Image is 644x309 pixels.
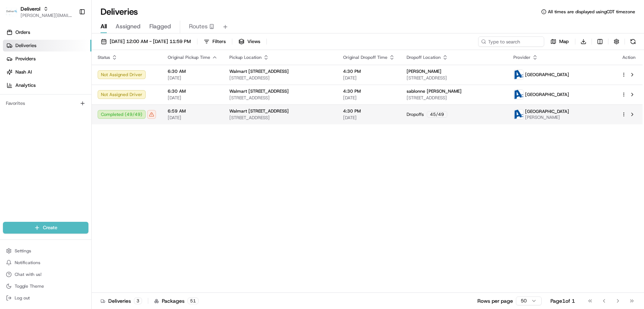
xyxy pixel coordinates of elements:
[21,13,73,18] button: [PERSON_NAME][EMAIL_ADDRESS][PERSON_NAME][DOMAIN_NAME]
[25,70,120,78] div: Start new chat
[168,54,210,60] span: Original Pickup Time
[110,38,191,45] span: [DATE] 12:00 AM - [DATE] 11:59 PM
[229,68,289,74] span: Walmart [STREET_ADDRESS]
[514,70,523,79] img: ActionCourier.png
[15,107,56,114] span: Knowledge Base
[98,36,194,47] button: [DATE] 12:00 AM - [DATE] 11:59 PM
[3,40,91,51] a: Deliveries
[154,297,199,305] div: Packages
[621,54,637,60] div: Action
[247,38,260,45] span: Views
[19,47,121,55] input: Clear
[4,104,59,117] a: 📗Knowledge Base
[514,90,523,99] img: ActionCourier.png
[62,107,68,113] div: 💻
[15,248,31,254] span: Settings
[525,92,569,97] span: [GEOGRAPHIC_DATA]
[15,69,32,75] span: Nash AI
[343,108,395,114] span: 4:30 PM
[229,115,331,121] span: [STREET_ADDRESS]
[69,107,118,114] span: API Documentation
[547,36,572,47] button: Map
[229,95,331,101] span: [STREET_ADDRESS]
[25,78,93,84] div: We're available if you need us!
[343,68,395,74] span: 4:30 PM
[407,68,441,74] span: [PERSON_NAME]
[343,88,395,94] span: 4:30 PM
[212,38,226,45] span: Filters
[3,26,91,38] a: Orders
[168,115,218,121] span: [DATE]
[3,97,88,109] div: Favorites
[134,298,142,304] div: 3
[101,6,138,18] h1: Deliveries
[525,114,569,120] span: [PERSON_NAME]
[525,72,569,78] span: [GEOGRAPHIC_DATA]
[3,246,88,256] button: Settings
[343,95,395,101] span: [DATE]
[478,36,544,47] input: Type to search
[3,222,88,234] button: Create
[7,29,134,41] p: Welcome 👋
[3,66,91,78] a: Nash AI
[3,79,91,91] a: Analytics
[343,75,395,81] span: [DATE]
[6,7,18,17] img: Deliverol
[229,75,331,81] span: [STREET_ADDRESS]
[407,54,441,60] span: Dropoff Location
[59,104,121,117] a: 💻API Documentation
[7,107,13,113] div: 📗
[15,271,41,277] span: Chat with us!
[15,260,40,266] span: Notifications
[168,68,218,74] span: 6:30 AM
[3,269,88,280] button: Chat with us!
[513,54,531,60] span: Provider
[168,108,218,114] span: 6:59 AM
[15,29,30,36] span: Orders
[116,22,141,31] span: Assigned
[125,72,134,81] button: Start new chat
[101,297,142,305] div: Deliveries
[427,111,447,118] div: 45 / 49
[168,95,218,101] span: [DATE]
[343,115,395,121] span: [DATE]
[229,54,262,60] span: Pickup Location
[628,36,638,47] button: Refresh
[407,95,502,101] span: [STREET_ADDRESS]
[7,70,21,84] img: 1736555255976-a54dd68f-1ca7-489b-9aae-adbdc363a1c4
[550,297,575,305] div: Page 1 of 1
[407,75,502,81] span: [STREET_ADDRESS]
[15,56,36,62] span: Providers
[15,82,36,89] span: Analytics
[168,75,218,81] span: [DATE]
[343,54,388,60] span: Original Dropoff Time
[229,108,289,114] span: Walmart [STREET_ADDRESS]
[101,22,107,31] span: All
[407,88,462,94] span: sablonne [PERSON_NAME]
[7,7,22,22] img: Nash
[548,9,635,15] span: All times are displayed using CDT timezone
[15,283,44,289] span: Toggle Theme
[15,42,36,49] span: Deliveries
[229,88,289,94] span: Walmart [STREET_ADDRESS]
[43,224,57,231] span: Create
[559,38,569,45] span: Map
[168,88,218,94] span: 6:30 AM
[3,293,88,303] button: Log out
[188,298,199,304] div: 51
[15,295,30,301] span: Log out
[52,124,89,130] a: Powered byPylon
[3,257,88,268] button: Notifications
[514,110,523,119] img: ActionCourier.png
[73,125,89,130] span: Pylon
[98,54,110,60] span: Status
[21,5,40,13] button: Deliverol
[149,22,171,31] span: Flagged
[235,36,263,47] button: Views
[525,109,569,114] span: [GEOGRAPHIC_DATA]
[200,36,229,47] button: Filters
[407,111,424,117] span: Dropoffs
[477,297,513,305] p: Rows per page
[189,22,208,31] span: Routes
